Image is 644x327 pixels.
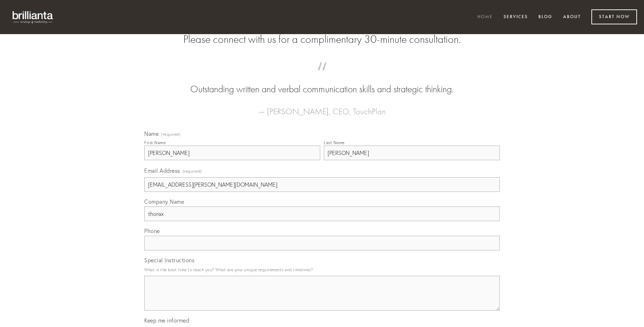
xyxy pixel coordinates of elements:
[144,140,166,145] div: First Name
[144,130,159,137] span: Name
[591,9,637,24] a: Start Now
[144,33,500,46] h2: Please connect with us for a complimentary 30-minute consultation.
[559,11,585,23] a: About
[144,227,160,234] span: Phone
[473,11,497,23] a: Home
[7,7,59,27] img: brillianta - research, strategy, marketing
[183,166,202,176] span: (required)
[324,140,345,145] div: Last Name
[144,198,184,205] span: Company Name
[534,11,557,23] a: Blog
[155,96,489,118] figcaption: — [PERSON_NAME], CEO, TouchPlan
[144,265,500,274] p: What is the best time to reach you? What are your unique requirements and timelines?
[161,132,181,137] span: (required)
[144,257,194,264] span: Special Instructions
[155,69,489,96] blockquote: Outstanding written and verbal communication skills and strategic thinking.
[499,11,532,23] a: Services
[144,167,180,174] span: Email Address
[155,69,489,83] span: “
[144,317,189,324] span: Keep me informed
